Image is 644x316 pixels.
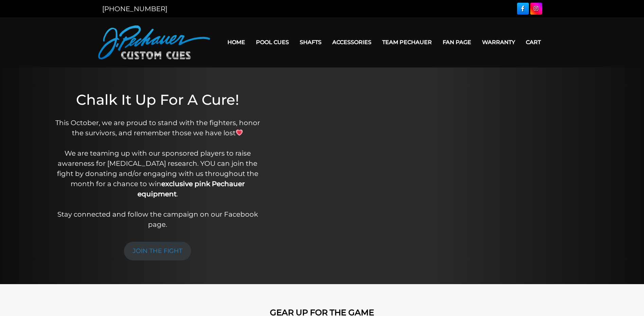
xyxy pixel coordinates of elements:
[98,25,210,59] img: Pechauer Custom Cues
[520,34,546,51] a: Cart
[222,34,251,51] a: Home
[124,242,191,260] a: JOIN THE FIGHT
[294,34,327,51] a: Shafts
[377,34,437,51] a: Team Pechauer
[52,91,263,108] h1: Chalk It Up For A Cure!
[102,5,167,13] a: [PHONE_NUMBER]
[477,34,520,51] a: Warranty
[437,34,477,51] a: Fan Page
[137,180,245,198] strong: exclusive pink Pechauer equipment
[236,129,243,136] img: 💗
[327,34,377,51] a: Accessories
[251,34,294,51] a: Pool Cues
[52,118,263,230] p: This October, we are proud to stand with the fighters, honor the survivors, and remember those we...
